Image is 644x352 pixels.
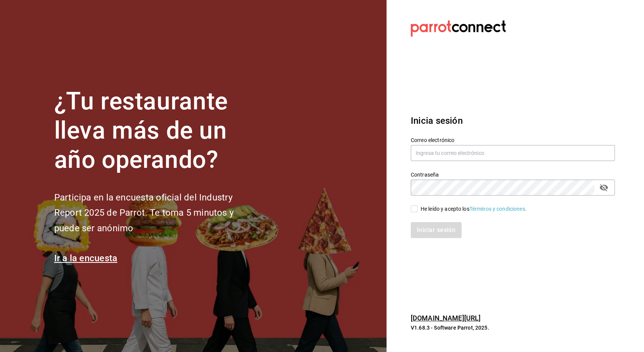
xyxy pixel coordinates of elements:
[54,190,259,236] h2: Participa en la encuesta oficial del Industry Report 2025 de Parrot. Te toma 5 minutos y puede se...
[411,145,615,161] input: Ingresa tu correo electrónico
[54,87,259,174] h1: ¿Tu restaurante lleva más de un año operando?
[411,114,615,128] h3: Inicia sesión
[421,205,527,213] div: He leído y acepto los
[470,206,527,212] a: Términos y condiciones.
[411,137,615,143] label: Correo electrónico
[411,172,615,177] label: Contraseña
[411,314,481,322] a: [DOMAIN_NAME][URL]
[54,253,118,264] a: Ir a la encuesta
[597,181,610,194] button: Campo de contraseña
[411,324,615,331] p: V1.68.3 - Software Parrot, 2025.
